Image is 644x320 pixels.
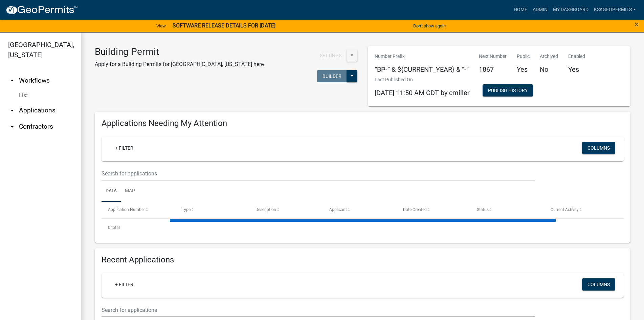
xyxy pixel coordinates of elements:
a: Map [121,180,139,202]
datatable-header-cell: Status [470,202,544,218]
span: Date Created [403,207,427,212]
a: Data [102,180,121,202]
h4: Applications Needing My Attention [102,119,624,128]
span: [DATE] 11:50 AM CDT by cmiller [375,89,470,97]
span: Type [182,207,191,212]
a: My Dashboard [550,3,591,16]
button: Don't show again [410,20,448,31]
button: Columns [582,142,615,154]
button: Columns [582,278,615,291]
a: + Filter [110,278,139,291]
h3: Building Permit [95,46,264,58]
h5: Yes [517,65,530,73]
strong: SOFTWARE RELEASE DETAILS FOR [DATE] [173,22,275,29]
span: Status [477,207,489,212]
input: Search for applications [102,167,535,180]
button: Settings [314,49,347,62]
a: + Filter [110,142,139,154]
button: Builder [317,70,347,82]
span: Applicant [329,207,347,212]
h4: Recent Applications [102,255,624,265]
p: Next Number [479,53,507,60]
h5: “BP-” & ${CURRENT_YEAR} & “-” [375,65,469,73]
datatable-header-cell: Applicant [323,202,397,218]
wm-modal-confirm: Workflow Publish History [483,88,533,93]
a: Admin [530,3,550,16]
datatable-header-cell: Description [249,202,323,218]
i: arrow_drop_up [8,77,16,85]
p: Number Prefix [375,53,469,60]
button: Publish History [483,84,533,97]
span: Current Activity [551,207,579,212]
a: View [154,20,169,31]
datatable-header-cell: Application Number [102,202,175,218]
datatable-header-cell: Date Created [397,202,470,218]
span: Description [256,207,276,212]
h5: No [540,65,558,73]
p: Enabled [568,53,585,60]
i: arrow_drop_down [8,106,16,114]
h5: Yes [568,65,585,73]
p: Last Published On [375,76,470,83]
span: Application Number [108,207,145,212]
datatable-header-cell: Current Activity [544,202,618,218]
button: Close [635,20,639,28]
a: KSKgeopermits [591,3,639,16]
span: × [635,20,639,29]
div: 0 total [102,219,624,236]
h5: 1867 [479,65,507,73]
datatable-header-cell: Type [175,202,249,218]
a: Home [511,3,530,16]
p: Public [517,53,530,60]
p: Archived [540,53,558,60]
i: arrow_drop_down [8,123,16,131]
input: Search for applications [102,303,535,317]
p: Apply for a Building Permits for [GEOGRAPHIC_DATA], [US_STATE] here [95,60,264,68]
